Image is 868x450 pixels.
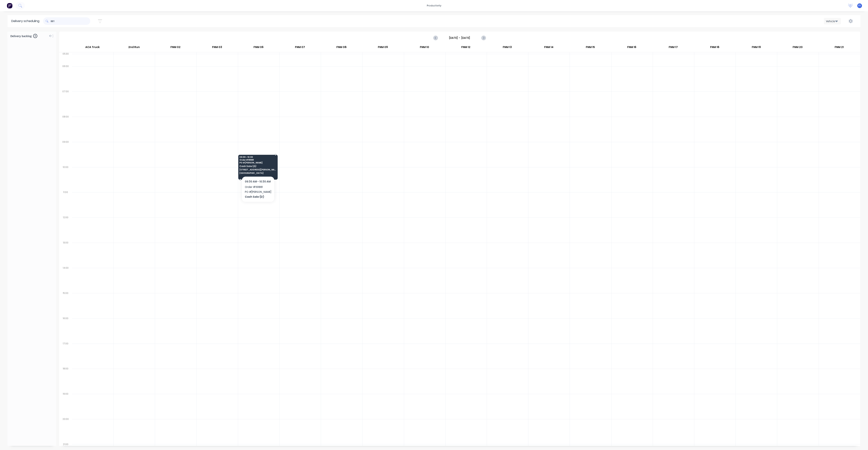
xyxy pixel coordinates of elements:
div: 14:00 [59,266,72,291]
div: FNM 14 [528,44,569,52]
div: 21:00 [59,442,72,447]
div: 07:00 [59,89,72,114]
div: 17:00 [59,341,72,367]
span: Order # 191881 [239,159,276,161]
div: FNM 10 [404,44,445,52]
button: Vehicle [824,18,841,24]
div: 16:00 [59,316,72,341]
span: 09:30 - 10:30 [239,156,276,158]
span: [STREET_ADDRESS][PERSON_NAME], [239,169,276,171]
div: FNM 12 [445,44,487,52]
span: 0 [33,34,37,38]
div: productivity [425,3,443,8]
div: FNM 13 [487,44,528,52]
input: Search for orders [51,17,90,25]
div: FNM 20 [777,44,818,52]
div: 12:00 [59,215,72,240]
div: 19:00 [59,392,72,417]
div: FNM 15 [570,44,611,52]
div: FNM 17 [653,44,694,52]
div: 11:00 [59,190,72,215]
span: F1 [858,4,861,7]
div: FNM 03 [196,44,238,52]
img: Factory [7,3,12,8]
span: Cash Sale (D) [239,165,276,167]
div: Delivery scheduling [8,15,43,27]
div: FNM 18 [694,44,735,52]
div: Vehicle [826,19,837,23]
div: FNM 19 [736,44,777,52]
span: Delivery backlog [10,34,32,38]
div: 10:00 [59,165,72,190]
div: 05:30 [59,52,72,64]
div: FNM 08 [321,44,362,52]
div: 13:00 [59,240,72,266]
div: 06:00 [59,64,72,89]
span: PO # [PERSON_NAME] [239,162,276,164]
div: 15:00 [59,291,72,316]
div: 20:00 [59,417,72,442]
div: FNM 06 [238,44,279,52]
div: FNM 07 [279,44,321,52]
div: 2nd Run [113,44,155,52]
span: [GEOGRAPHIC_DATA] [239,172,276,174]
div: ACA Truck [72,44,113,52]
div: 09:00 [59,140,72,165]
div: 08:00 [59,114,72,140]
div: 18:00 [59,366,72,392]
div: FNM 21 [818,44,860,52]
div: FNM 09 [362,44,403,52]
div: FNM 16 [611,44,652,52]
div: FNM 02 [155,44,196,52]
